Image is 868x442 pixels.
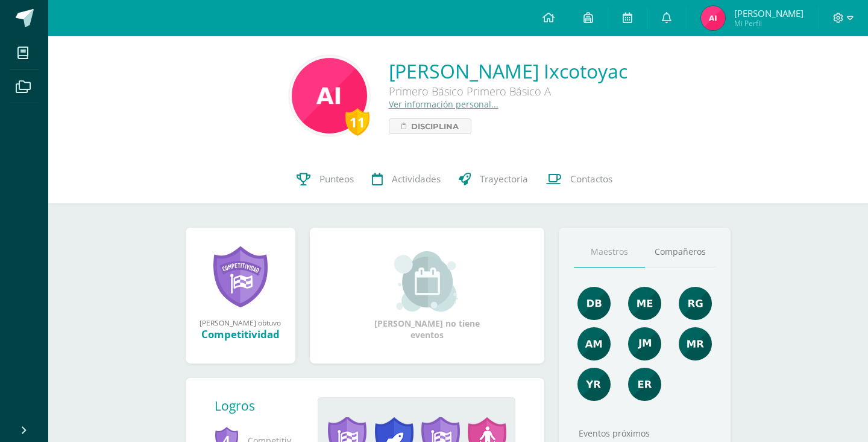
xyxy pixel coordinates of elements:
div: [PERSON_NAME] obtuvo [198,318,283,327]
img: d63573055912b670afbd603c8ed2a4ef.png [628,327,661,360]
span: [PERSON_NAME] [734,7,804,19]
img: 65453557fab290cae8854fbf14c7a1d7.png [628,287,661,320]
a: Compañeros [645,237,716,267]
a: Trayectoria [450,155,537,203]
div: Competitividad [198,327,283,341]
a: Maestros [574,237,645,267]
img: 171da44f1d72e5b85121fbc8e9c9b974.png [292,58,367,133]
img: 92e8b7530cfa383477e969a429d96048.png [577,287,611,320]
div: Primero Básico Primero Básico A [389,84,627,98]
span: Trayectoria [480,173,528,185]
img: 6ee8f939e44d4507d8a11da0a8fde545.png [628,368,661,401]
img: 3db52edbe12f26b11aa9c9bba41fa6ee.png [701,6,725,30]
img: a8d6c63c82814f34eb5d371db32433ce.png [577,368,611,401]
span: Disciplina [411,119,459,133]
img: de7dd2f323d4d3ceecd6bfa9930379e0.png [679,327,712,360]
div: Logros [215,397,309,414]
div: Eventos próximos [574,428,716,439]
div: [PERSON_NAME] no tiene eventos [366,251,487,341]
a: Contactos [537,155,621,203]
img: c8ce501b50aba4663d5e9c1ec6345694.png [679,287,712,320]
a: Disciplina [389,118,471,134]
a: [PERSON_NAME] Ixcotoyac [389,58,627,84]
img: event_small.png [394,251,460,312]
span: Mi Perfil [734,18,804,28]
a: Actividades [363,155,450,203]
span: Actividades [392,173,441,185]
span: Punteos [319,173,354,185]
img: b7c5ef9c2366ee6e8e33a2b1ce8f818e.png [577,327,611,360]
a: Ver información personal... [389,98,498,110]
a: Punteos [288,155,363,203]
span: Contactos [570,173,612,185]
div: 11 [345,108,370,136]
